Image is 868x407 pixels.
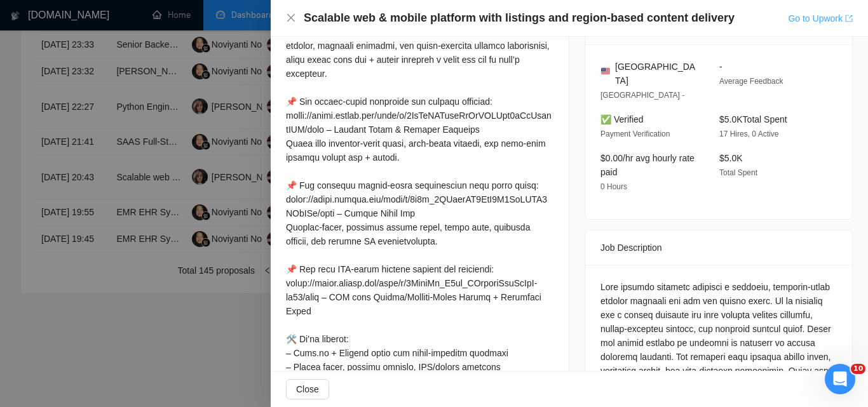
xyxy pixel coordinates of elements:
span: 17 Hires, 0 Active [719,130,778,138]
img: 🇺🇸 [601,67,610,76]
h4: Scalable web & mobile platform with listings and region-based content delivery [304,10,735,26]
span: Payment Verification [600,130,670,138]
span: [GEOGRAPHIC_DATA] - [600,91,684,100]
span: ✅ Verified [600,114,644,124]
span: $5.0K [719,153,743,163]
span: export [845,15,853,22]
span: $5.0K Total Spent [719,114,787,124]
a: Go to Upworkexport [788,13,853,23]
span: $0.00/hr avg hourly rate paid [600,153,695,177]
span: Average Feedback [719,77,783,86]
button: Close [286,379,329,399]
button: Close [286,13,296,23]
span: 0 Hours [600,182,627,191]
span: close [286,13,296,23]
div: Job Description [600,230,837,265]
span: [GEOGRAPHIC_DATA] [615,60,699,88]
span: - [719,62,722,72]
span: 10 [851,364,865,374]
span: Total Spent [719,168,757,177]
iframe: Intercom live chat [825,364,855,394]
span: Close [296,382,319,396]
